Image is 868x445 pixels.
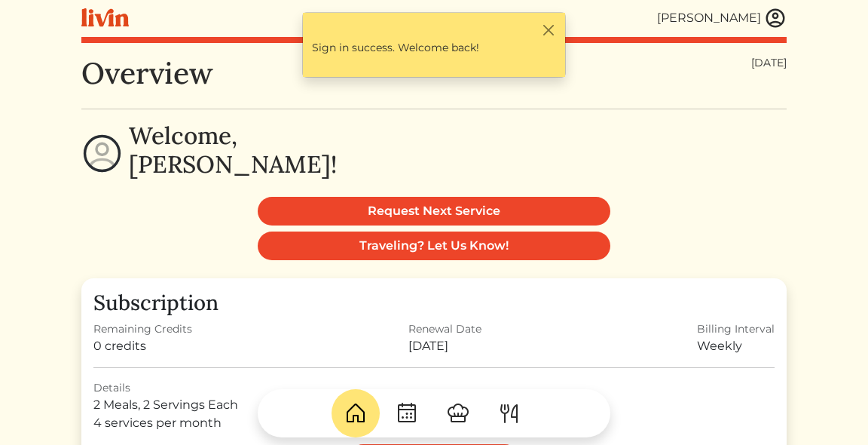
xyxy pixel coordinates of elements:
h1: Overview [81,55,213,91]
div: Renewal Date [408,321,481,337]
img: House-9bf13187bcbb5817f509fe5e7408150f90897510c4275e13d0d5fca38e0b5951.svg [344,401,368,425]
img: CalendarDots-5bcf9d9080389f2a281d69619e1c85352834be518fbc73d9501aef674afc0d57.svg [395,401,419,425]
img: profile-circle-6dcd711754eaac681cb4e5fa6e5947ecf152da99a3a386d1f417117c42b37ef2.svg [81,133,123,174]
button: Close [540,22,556,38]
div: 0 credits [93,337,192,355]
div: Billing Interval [697,321,775,337]
p: Sign in success. Welcome back! [312,40,556,56]
div: Weekly [697,337,775,355]
img: ChefHat-a374fb509e4f37eb0702ca99f5f64f3b6956810f32a249b33092029f8484b388.svg [446,401,470,425]
div: [DATE] [408,337,481,355]
img: livin-logo-a0d97d1a881af30f6274990eb6222085a2533c92bbd1e4f22c21b4f0d0e3210c.svg [81,8,129,27]
a: Traveling? Let Us Know! [258,232,610,260]
img: user_account-e6e16d2ec92f44fc35f99ef0dc9cddf60790bfa021a6ecb1c896eb5d2907b31c.svg [764,7,787,29]
h2: Welcome, [PERSON_NAME]! [129,121,337,179]
div: [DATE] [751,55,787,71]
div: [PERSON_NAME] [657,9,761,27]
div: Remaining Credits [93,321,192,337]
a: Request Next Service [258,197,610,226]
img: ForkKnife-55491504ffdb50bab0c1e09e7649658475375261d09fd45db06cec23bce548bf.svg [497,401,521,425]
h3: Subscription [93,290,775,315]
